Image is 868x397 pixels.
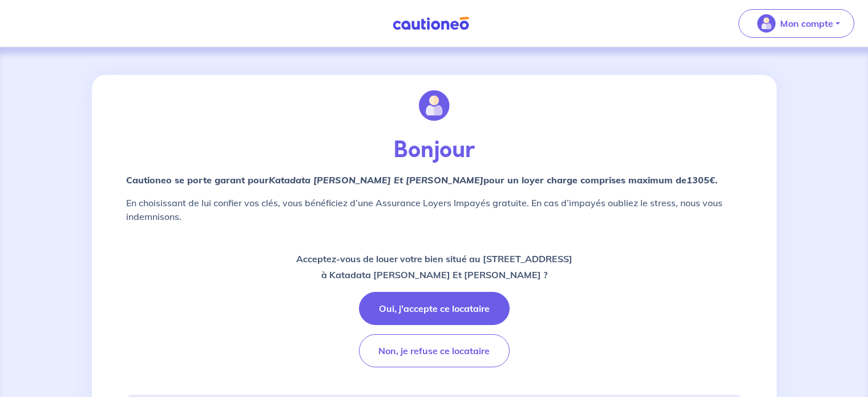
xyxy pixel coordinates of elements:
[126,137,742,164] p: Bonjour
[359,292,510,325] button: Oui, j'accepte ce locataire
[419,90,450,121] img: illu_account.svg
[687,174,715,186] em: 1305€
[780,17,833,30] p: Mon compte
[126,174,717,186] strong: Cautioneo se porte garant pour pour un loyer charge comprises maximum de .
[388,17,474,31] img: Cautioneo
[738,9,854,38] button: illu_account_valid_menu.svgMon compte
[269,174,483,186] em: Katadata [PERSON_NAME] Et [PERSON_NAME]
[126,196,742,223] p: En choisissant de lui confier vos clés, vous bénéficiez d’une Assurance Loyers Impayés gratuite. ...
[757,14,776,33] img: illu_account_valid_menu.svg
[296,251,572,283] p: Acceptez-vous de louer votre bien situé au [STREET_ADDRESS] à Katadata [PERSON_NAME] Et [PERSON_N...
[359,334,510,367] button: Non, je refuse ce locataire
